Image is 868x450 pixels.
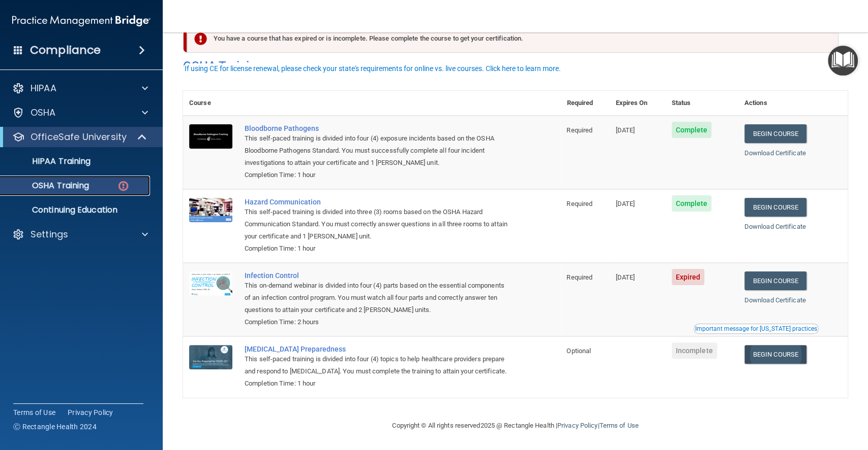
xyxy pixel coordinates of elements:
a: Begin Course [744,198,806,217]
a: Download Certificate [744,296,806,304]
a: Privacy Policy [557,422,597,429]
a: Bloodborne Pathogens [245,124,510,132]
span: Complete [672,122,712,138]
h4: OSHA Training [183,59,848,73]
th: Required [560,91,609,116]
p: OSHA [31,107,56,119]
div: Completion Time: 1 hour [245,377,510,390]
a: Download Certificate [744,149,806,157]
span: Expired [672,269,705,285]
span: Required [566,126,592,134]
a: OSHA [12,107,148,119]
p: HIPAA Training [7,156,91,166]
span: Incomplete [672,342,717,359]
th: Expires On [609,91,665,116]
p: Continuing Education [7,205,145,215]
p: OfficeSafe University [31,131,127,143]
span: Required [566,273,592,281]
a: Infection Control [245,271,510,280]
span: Complete [672,195,712,212]
th: Status [666,91,738,116]
a: [MEDICAL_DATA] Preparedness [245,345,510,353]
img: exclamation-circle-solid-danger.72ef9ffc.png [194,32,207,45]
div: You have a course that has expired or is incomplete. Please complete the course to get your certi... [187,24,839,53]
div: This self-paced training is divided into four (4) exposure incidents based on the OSHA Bloodborne... [245,132,510,169]
a: OfficeSafe University [12,131,147,143]
span: [DATE] [615,273,635,281]
div: This on-demand webinar is divided into four (4) parts based on the essential components of an inf... [245,280,510,316]
a: Download Certificate [744,223,806,230]
span: [DATE] [615,200,635,207]
div: If using CE for license renewal, please check your state's requirements for online vs. live cours... [185,65,561,72]
p: OSHA Training [7,181,89,191]
h4: Compliance [30,43,101,57]
span: Ⓒ Rectangle Health 2024 [13,422,97,432]
span: Optional [566,347,591,355]
p: Settings [31,228,68,240]
div: Important message for [US_STATE] practices [695,326,817,332]
div: This self-paced training is divided into four (4) topics to help healthcare providers prepare and... [245,353,510,377]
img: danger-circle.6113f641.png [117,180,130,192]
a: Begin Course [744,271,806,290]
th: Actions [738,91,848,116]
div: Completion Time: 2 hours [245,316,510,328]
div: Copyright © All rights reserved 2025 @ Rectangle Health | | [330,409,701,442]
a: Privacy Policy [68,407,113,418]
button: Read this if you are a dental practitioner in the state of CA [694,324,819,334]
div: This self-paced training is divided into three (3) rooms based on the OSHA Hazard Communication S... [245,206,510,243]
button: Open Resource Center [828,46,858,76]
a: Terms of Use [13,407,55,418]
div: Completion Time: 1 hour [245,243,510,255]
span: [DATE] [615,126,635,134]
a: Terms of Use [599,422,638,429]
a: HIPAA [12,82,148,94]
a: Settings [12,228,148,240]
th: Course [183,91,238,116]
span: Required [566,200,592,207]
a: Begin Course [744,345,806,364]
a: Begin Course [744,124,806,143]
div: Completion Time: 1 hour [245,169,510,181]
img: PMB logo [12,11,151,31]
p: HIPAA [31,82,56,94]
a: Hazard Communication [245,198,510,206]
button: If using CE for license renewal, please check your state's requirements for online vs. live cours... [183,63,562,74]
